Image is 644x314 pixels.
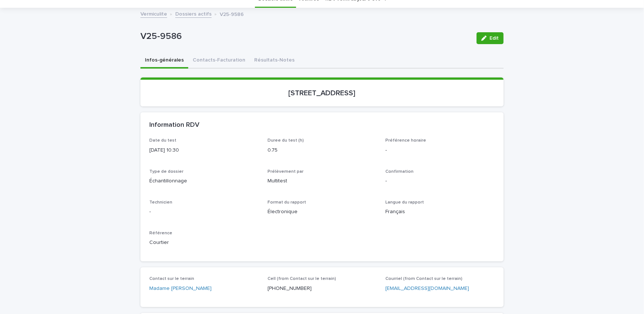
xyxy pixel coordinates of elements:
span: Courriel (from Contact sur le terrain) [385,277,462,281]
p: V25-9586 [220,10,244,18]
p: Électronique [268,208,377,216]
p: Français [385,208,495,216]
span: Type de dossier [149,169,183,174]
p: Multitest [268,177,377,185]
span: Duree du test (h) [268,138,304,143]
span: Contact sur le terrain [149,277,194,281]
span: Préférence horaire [385,138,426,143]
button: Infos-générales [140,53,188,69]
p: 0.75 [268,146,377,154]
button: Edit [477,32,504,44]
span: Technicien [149,200,172,205]
p: - [385,146,495,154]
span: Langue du rapport [385,200,424,205]
p: - [149,208,259,216]
span: Référence [149,231,172,235]
button: Contacts-Facturation [188,53,250,69]
span: Format du rapport [268,200,306,205]
p: V25-9586 [140,31,471,42]
p: Échantillonnage [149,177,259,185]
button: Résultats-Notes [250,53,299,69]
span: Date du test [149,138,176,143]
span: Edit [489,36,499,41]
p: - [385,177,495,185]
p: [DATE] 10:30 [149,146,259,154]
a: Vermiculite [140,9,167,18]
p: Courtier [149,239,259,247]
span: Cell (from Contact sur le terrain) [268,277,336,281]
span: Confirmation [385,169,414,174]
span: Prélèvement par [268,169,303,174]
p: [PHONE_NUMBER] [268,285,377,292]
h2: Information RDV [149,121,199,129]
a: Dossiers actifs [175,9,212,18]
a: Madame [PERSON_NAME] [149,285,212,292]
p: [STREET_ADDRESS] [149,89,495,97]
a: [EMAIL_ADDRESS][DOMAIN_NAME] [385,286,469,291]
